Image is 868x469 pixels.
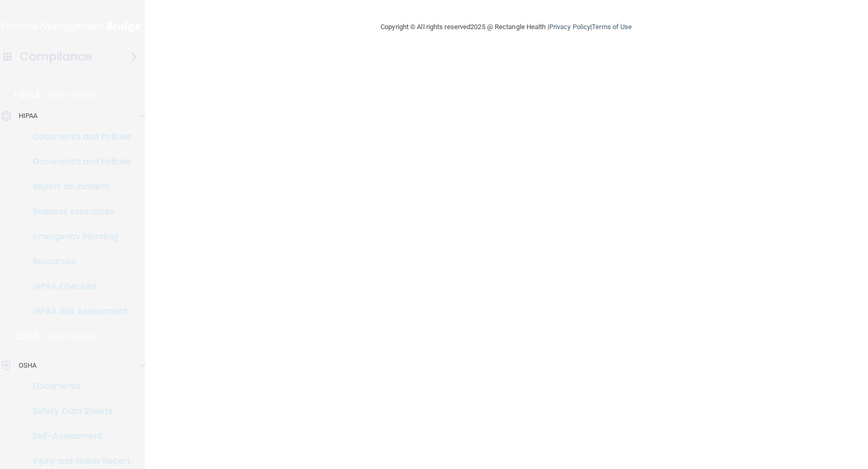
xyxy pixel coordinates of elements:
p: Documents and Policies [7,132,148,142]
p: Emergency Planning [7,231,148,242]
p: HIPAA [19,110,38,122]
p: Business Associates [7,206,148,217]
p: Self-Assessment [7,431,148,441]
a: Terms of Use [592,23,632,31]
h4: Compliance [20,49,92,64]
p: Documents and Policies [7,157,148,167]
p: Documents [7,381,148,392]
p: OSHA [19,359,36,372]
div: Copyright © All rights reserved 2025 @ Rectangle Health | | [317,10,696,44]
p: Learn More! [45,330,100,343]
a: Privacy Policy [549,23,590,31]
p: Learn More! [46,89,101,101]
p: HIPAA Checklist [7,281,148,292]
img: PMB logo [2,16,143,37]
p: Report an Incident [7,181,148,192]
p: Safety Data Sheets [7,406,148,416]
p: OSHA [14,330,40,343]
p: HIPAA [14,89,40,101]
p: HIPAA Risk Assessment [7,306,148,317]
p: Injury and Illness Report [7,456,148,466]
p: Resources [7,256,148,267]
